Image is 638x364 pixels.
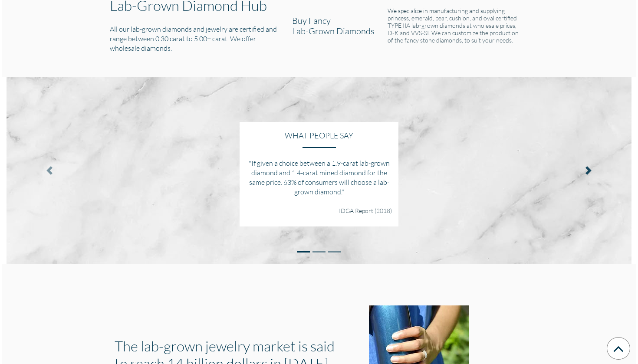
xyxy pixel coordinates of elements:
h6: We specialize in manufacturing and supplying princess, emerald, pear, cushion, and oval certified... [388,7,522,44]
img: carousel-tiles-bg [7,77,631,264]
h6: -IDGA Report (2018) [246,207,392,214]
h5: All our lab-grown diamonds and jewelry are certified and range between 0.30 carat to 5.00+ carat.... [110,24,282,53]
h5: "If given a choice between a 1.9-carat lab-grown diamond and 1.4-carat mined diamond for the same... [246,158,392,197]
h4: WHAT PEOPLE SAY [246,131,392,140]
a: Buy FancyLab-Grown Diamonds [292,15,388,36]
iframe: Drift Widget Chat Controller [595,321,628,354]
iframe: Drift Widget Chat Window [459,230,633,326]
h3: Buy Fancy Lab-Grown Diamonds [292,15,388,36]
